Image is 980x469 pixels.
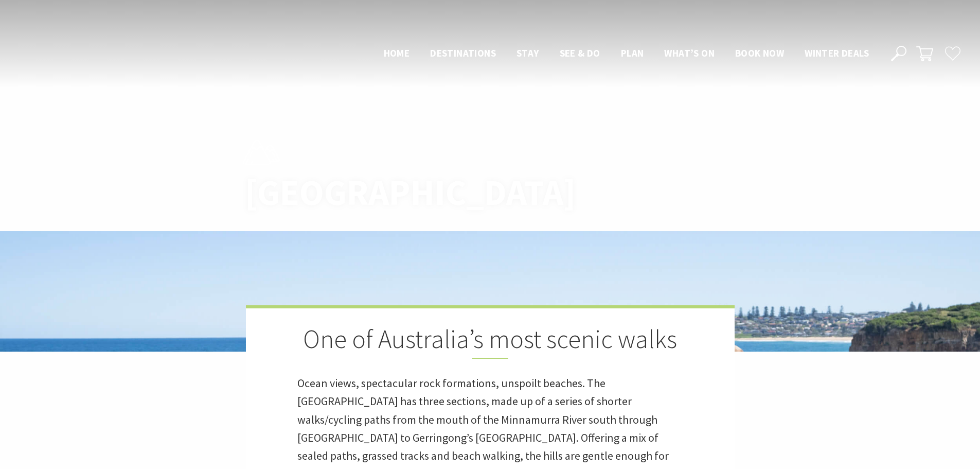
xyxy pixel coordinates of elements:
[384,47,410,59] span: Home
[805,47,869,59] span: Winter Deals
[430,47,496,59] span: Destinations
[735,47,784,59] span: Book now
[621,47,644,59] span: Plan
[664,47,715,59] span: What’s On
[373,45,879,62] nav: Main Menu
[297,324,683,359] h2: One of Australia’s most scenic walks
[560,47,600,59] span: See & Do
[516,47,539,59] span: Stay
[245,172,536,212] h1: [GEOGRAPHIC_DATA]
